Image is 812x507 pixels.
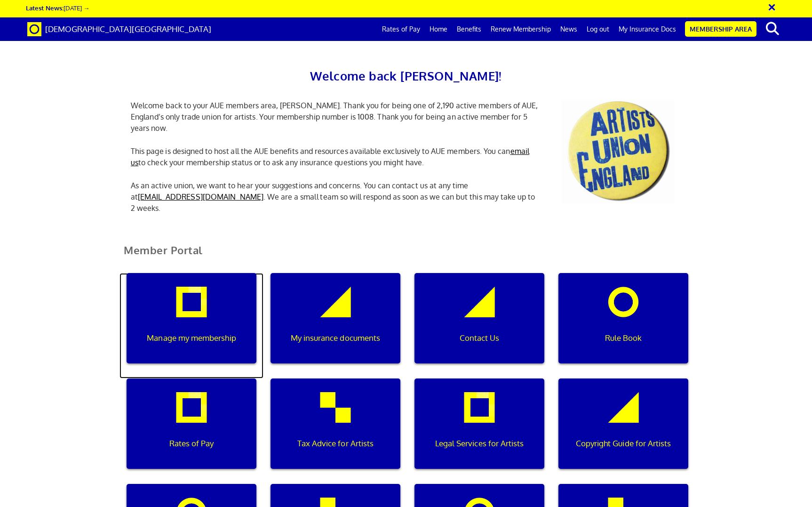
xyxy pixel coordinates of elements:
[133,437,250,450] p: Rates of Pay
[565,332,682,344] p: Rule Book
[421,437,538,450] p: Legal Services for Artists
[124,66,688,86] h2: Welcome back [PERSON_NAME]!
[138,192,263,201] a: [EMAIL_ADDRESS][DOMAIN_NAME]
[582,17,614,41] a: Log out
[119,378,263,484] a: Rates of Pay
[26,4,64,12] strong: Latest News:
[407,378,551,484] a: Legal Services for Artists
[452,17,486,41] a: Benefits
[26,4,89,12] a: Latest News:[DATE] →
[685,21,756,37] a: Membership Area
[119,273,263,378] a: Manage my membership
[45,24,211,34] span: [DEMOGRAPHIC_DATA][GEOGRAPHIC_DATA]
[421,332,538,344] p: Contact Us
[425,17,452,41] a: Home
[133,332,250,344] p: Manage my membership
[124,145,547,168] p: This page is designed to host all the AUE benefits and resources available exclusively to AUE mem...
[277,437,394,450] p: Tax Advice for Artists
[277,332,394,344] p: My insurance documents
[486,17,556,41] a: Renew Membership
[614,17,681,41] a: My Insurance Docs
[551,378,695,484] a: Copyright Guide for Artists
[263,378,407,484] a: Tax Advice for Artists
[565,437,682,450] p: Copyright Guide for Artists
[20,17,218,41] a: Brand [DEMOGRAPHIC_DATA][GEOGRAPHIC_DATA]
[551,273,695,378] a: Rule Book
[407,273,551,378] a: Contact Us
[117,244,695,267] h2: Member Portal
[124,100,547,134] p: Welcome back to your AUE members area, [PERSON_NAME]. Thank you for being one of 2,190 active mem...
[758,19,787,39] button: search
[263,273,407,378] a: My insurance documents
[556,17,582,41] a: News
[124,180,547,214] p: As an active union, we want to hear your suggestions and concerns. You can contact us at any time...
[377,17,425,41] a: Rates of Pay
